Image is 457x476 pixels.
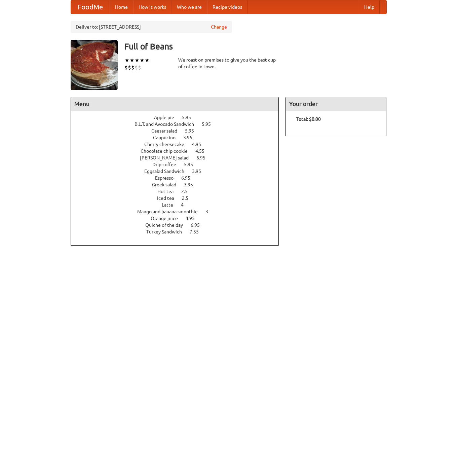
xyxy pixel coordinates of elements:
li: ★ [124,57,129,64]
span: 4.95 [192,142,208,147]
span: 3.95 [192,169,208,174]
a: Cherry cheesecake 4.95 [144,142,214,147]
a: How it works [133,0,172,14]
li: $ [131,64,135,71]
span: 3 [205,209,215,214]
a: Caesar salad 5.95 [151,128,206,134]
a: [PERSON_NAME] salad 6.95 [140,155,218,160]
a: Iced tea 2.5 [157,195,201,201]
a: Hot tea 2.5 [157,189,200,194]
span: 6.95 [196,155,212,160]
a: Mango and banana smoothie 3 [137,209,221,214]
a: Apple pie 5.95 [154,115,203,120]
span: Turkey Sandwich [146,229,189,234]
li: ★ [129,57,135,64]
a: Change [211,24,227,30]
a: Orange juice 4.95 [151,216,207,221]
a: Home [110,0,133,14]
span: [PERSON_NAME] salad [140,155,195,160]
li: $ [135,64,138,71]
h4: Your order [286,97,386,111]
a: Who we are [172,0,207,14]
span: Apple pie [154,115,181,120]
span: Cappucino [153,135,182,140]
div: Deliver to: [STREET_ADDRESS] [71,21,232,33]
span: Hot tea [157,189,180,194]
span: 5.95 [184,162,200,167]
a: Latte 4 [162,202,196,208]
span: 4.95 [186,216,201,221]
a: Help [359,0,380,14]
li: $ [128,64,131,71]
a: Eggsalad Sandwich 3.95 [144,169,214,174]
div: We roast on premises to give you the best cup of coffee in town. [178,57,279,70]
a: Cappucino 3.95 [153,135,205,140]
span: 6.95 [181,175,197,181]
span: 4 [181,202,190,208]
span: 6.95 [191,222,206,228]
span: Orange juice [151,216,185,221]
span: 2.5 [181,189,194,194]
h3: Full of Beans [124,40,387,53]
a: B.L.T. and Avocado Sandwich 5.95 [135,121,223,127]
img: angular.jpg [71,40,118,90]
span: Eggsalad Sandwich [144,169,191,174]
a: Chocolate chip cookie 4.55 [141,148,217,154]
a: FoodMe [71,0,110,14]
a: Drip coffee 5.95 [152,162,205,167]
a: Greek salad 3.95 [152,182,205,187]
a: Recipe videos [207,0,247,14]
span: B.L.T. and Avocado Sandwich [135,121,201,127]
span: Mango and banana smoothie [137,209,204,214]
span: 5.95 [202,121,218,127]
span: 3.95 [183,135,199,140]
span: 5.95 [185,128,201,134]
span: Quiche of the day [145,222,190,228]
b: Total: $0.00 [296,116,321,122]
span: 2.5 [182,195,195,201]
span: Iced tea [157,195,181,201]
span: Caesar salad [151,128,184,134]
span: Drip coffee [152,162,183,167]
h4: Menu [71,97,279,111]
span: Espresso [155,175,180,181]
span: Chocolate chip cookie [141,148,194,154]
span: Cherry cheesecake [144,142,191,147]
a: Espresso 6.95 [155,175,203,181]
span: 5.95 [182,115,198,120]
span: 7.55 [190,229,205,234]
a: Turkey Sandwich 7.55 [146,229,211,234]
span: Latte [162,202,180,208]
li: ★ [135,57,140,64]
li: $ [124,64,128,71]
span: Greek salad [152,182,183,187]
span: 3.95 [184,182,200,187]
span: 4.55 [195,148,211,154]
a: Quiche of the day 6.95 [145,222,212,228]
li: $ [138,64,141,71]
li: ★ [140,57,145,64]
li: ★ [145,57,150,64]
